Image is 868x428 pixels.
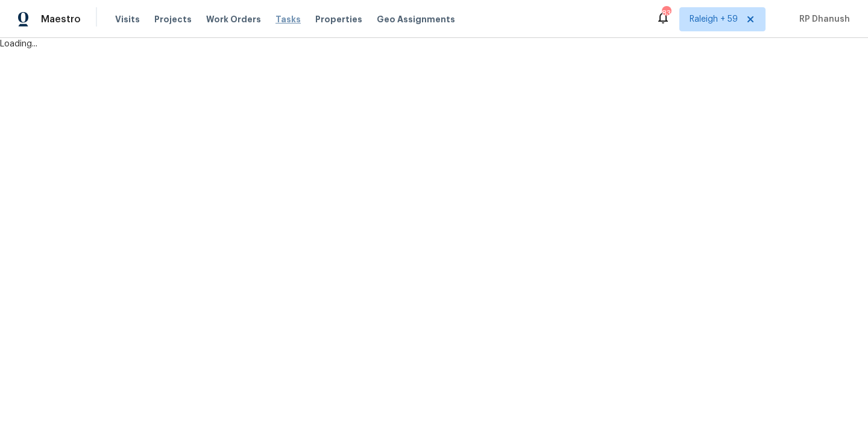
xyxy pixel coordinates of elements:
div: 838 [662,7,670,19]
span: Visits [115,13,140,25]
span: Work Orders [206,13,261,25]
span: Projects [154,13,192,25]
span: Geo Assignments [377,13,455,25]
span: Maestro [41,13,81,25]
span: Raleigh + 59 [690,13,738,25]
span: RP Dhanush [794,13,850,25]
span: Properties [315,13,362,25]
span: Tasks [275,15,301,24]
